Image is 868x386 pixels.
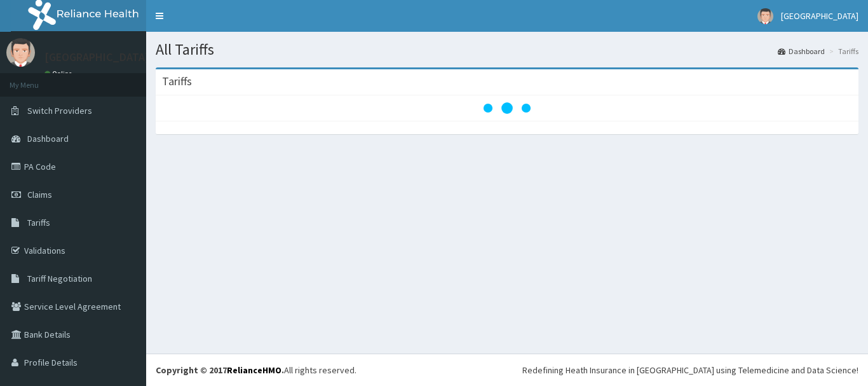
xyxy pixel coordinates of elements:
[778,46,825,57] a: Dashboard
[44,69,75,78] a: Online
[156,41,858,58] h1: All Tariffs
[27,273,92,284] span: Tariff Negotiation
[27,105,92,116] span: Switch Providers
[781,10,858,22] span: [GEOGRAPHIC_DATA]
[227,364,281,376] a: RelianceHMO
[826,46,858,57] li: Tariffs
[27,133,69,144] span: Dashboard
[146,354,868,386] footer: All rights reserved.
[27,189,52,200] span: Claims
[162,76,192,87] h3: Tariffs
[6,38,35,67] img: User Image
[27,217,50,228] span: Tariffs
[757,8,773,24] img: User Image
[482,83,532,134] svg: audio-loading
[156,364,284,376] strong: Copyright © 2017 .
[44,52,149,63] p: [GEOGRAPHIC_DATA]
[522,364,858,376] div: Redefining Heath Insurance in [GEOGRAPHIC_DATA] using Telemedicine and Data Science!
